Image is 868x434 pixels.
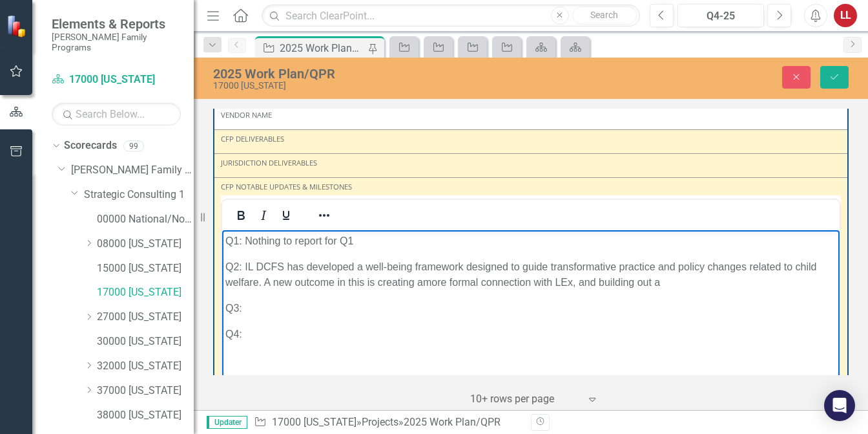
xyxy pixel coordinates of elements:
p: Q3: [3,86,614,102]
p: Q4: [3,112,614,127]
a: Scorecards [64,138,117,153]
div: Q4-25 [682,8,759,24]
button: Reveal or hide additional toolbar items [313,206,335,224]
a: [PERSON_NAME] Family Programs [71,163,194,178]
a: 32000 [US_STATE] [97,359,194,374]
button: Italic [253,206,274,224]
button: Search [572,6,637,25]
a: 30000 [US_STATE] [97,334,194,349]
p: Q1: IL DCFS has fully participated in the REIC, and continues to promote racially equitable pract... [3,3,614,34]
p: Q2: Bias Free removals have been moved to implementation in the identifies counties. Other than t... [3,45,614,76]
a: Projects [362,416,398,428]
a: 17000 [US_STATE] [97,285,194,300]
a: 15000 [US_STATE] [97,261,194,276]
small: [PERSON_NAME] Family Programs [52,32,181,53]
span: Elements & Reports [52,16,181,32]
span: Search [590,10,618,20]
button: LL [834,4,857,27]
button: Underline [275,206,297,224]
div: CFP Deliverables [221,134,841,144]
a: 08000 [US_STATE] [97,237,194,252]
p: Q2: IL DCFS continues to fully participate in the Well Being Transformation Collaborative (former... [3,45,614,76]
a: 27000 [US_STATE] [97,310,194,325]
div: 2025 Work Plan/QPR [213,67,561,81]
div: 2025 Work Plan/QPR [280,40,365,56]
div: Open Intercom Messenger [824,390,855,421]
div: Jurisdiction Deliverables [221,158,841,168]
p: Q4: [3,127,614,143]
div: 2025 Work Plan/QPR [404,416,501,428]
div: Vendor Name [221,110,841,120]
a: 17000 [US_STATE] [52,72,181,87]
a: 38000 [US_STATE] [97,408,194,423]
button: Bold [230,206,252,224]
a: Strategic Consulting 1 [84,188,194,202]
p: Q1: The Bias Free Removal pilot has been fully developed and will be rolled out to 3 counties in ... [3,3,614,34]
span: Updater [207,416,247,429]
p: Q1: IL DCFS continues to implement the provisions of FFPSA. A statewide conference is being plann... [3,3,614,34]
button: Q4-25 [677,4,764,27]
img: ClearPoint Strategy [6,15,29,38]
div: 17000 [US_STATE] [213,81,561,91]
div: CFP Notable Updates & Milestones [221,182,841,192]
a: 00000 National/No Jurisdiction (SC1) [97,212,194,227]
div: » » [254,415,521,430]
p: Q3: [3,102,614,117]
a: 17000 [US_STATE] [272,416,356,428]
a: 37000 [US_STATE] [97,384,194,398]
p: Q2: IL DCFS continues to implement/spread prevention based resources aligned with FFPSA. Plans fo... [3,45,614,91]
div: 99 [123,140,144,151]
input: Search ClearPoint... [262,5,640,27]
input: Search Below... [52,103,181,125]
